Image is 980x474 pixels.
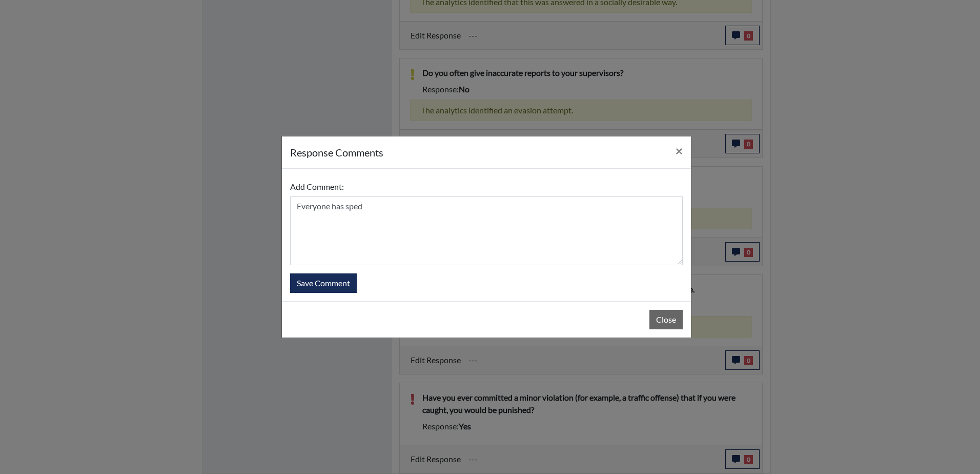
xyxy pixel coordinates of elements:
label: Add Comment: [290,177,344,196]
button: Close [649,310,683,329]
button: Close [667,136,691,165]
h5: response Comments [290,145,383,160]
button: Save Comment [290,273,357,293]
span: × [676,143,683,158]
